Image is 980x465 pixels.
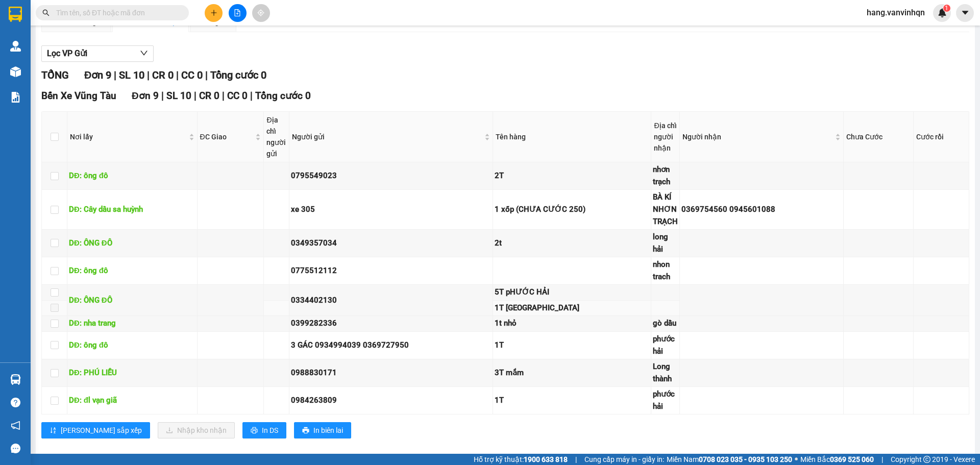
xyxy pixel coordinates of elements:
span: | [222,90,225,102]
div: 1t nhỏ [495,317,649,330]
button: downloadNhập kho nhận [158,422,235,438]
span: In biên lai [313,425,343,436]
div: 2t [495,237,649,250]
strong: 0369 525 060 [830,455,874,463]
div: 0369754560 0945601088 [681,204,841,216]
div: 0984263809 [291,395,491,407]
span: Lọc VP Gửi [47,47,87,60]
div: DĐ: Cây dầu sa huỳnh [69,204,195,216]
span: Đơn 9 [132,90,159,102]
div: 0349357034 [291,237,491,250]
span: aim [257,9,264,16]
span: | [114,69,116,81]
div: Long thành [653,361,678,385]
img: logo-vxr [9,7,22,22]
span: caret-down [961,8,970,17]
div: 1T [495,395,649,407]
span: printer [302,427,309,435]
div: xe 305 [291,204,491,216]
div: DĐ: ông đô [69,265,195,277]
span: search [42,9,50,16]
span: Đơn 9 [84,69,111,81]
div: nhơn trạch [653,164,678,188]
span: | [176,69,179,81]
button: plus [205,4,223,22]
span: CC 0 [227,90,248,102]
button: printerIn biên lai [294,422,351,438]
span: Bến Xe Vũng Tàu [41,90,116,102]
span: ĐC Giao [200,131,254,142]
span: down [140,49,148,57]
div: 0775512112 [291,265,491,277]
span: In DS [262,425,278,436]
div: 1T [495,339,649,352]
div: Địa chỉ người nhận [654,120,677,154]
div: phước hải [653,388,678,412]
img: icon-new-feature [938,8,947,17]
span: [PERSON_NAME] sắp xếp [61,425,142,436]
span: notification [11,421,20,430]
span: | [575,454,577,465]
div: 2T [495,170,649,182]
span: Tổng cước 0 [255,90,311,102]
th: Chưa Cước [844,112,914,162]
div: nhon trach [653,259,678,283]
div: 0795549023 [291,170,491,182]
span: | [250,90,253,102]
img: warehouse-icon [10,374,21,385]
span: | [205,69,208,81]
span: CR 0 [152,69,174,81]
button: file-add [229,4,247,22]
strong: 1900 633 818 [524,455,568,463]
div: 3T mắm [495,367,649,379]
span: Miền Bắc [800,454,874,465]
span: sort-ascending [50,427,57,435]
span: | [194,90,197,102]
span: message [11,444,20,453]
div: DĐ: ÔNG ĐÔ [69,295,195,307]
span: question-circle [11,398,20,407]
span: file-add [234,9,241,16]
div: 1T [GEOGRAPHIC_DATA] [495,302,649,314]
span: printer [251,427,258,435]
div: 0988830171 [291,367,491,379]
div: 5T pHƯỚC HẢI [495,286,649,299]
sup: 1 [943,5,950,12]
span: | [881,454,883,465]
div: DĐ: ông đô [69,339,195,352]
button: printerIn DS [242,422,286,438]
span: plus [210,9,217,16]
span: ⚪️ [795,457,798,461]
img: solution-icon [10,92,21,103]
img: warehouse-icon [10,66,21,77]
span: CC 0 [181,69,203,81]
div: DĐ: nha trang [69,317,195,330]
th: Cước rồi [914,112,969,162]
span: SL 10 [119,69,144,81]
span: TỔNG [41,69,69,81]
span: Nơi lấy [70,131,187,142]
span: | [147,69,150,81]
th: Tên hàng [493,112,651,162]
div: 1 xốp (CHƯA CƯỚC 250) [495,204,649,216]
input: Tìm tên, số ĐT hoặc mã đơn [56,7,177,18]
span: Người nhận [682,131,832,142]
span: CR 0 [199,90,219,102]
span: Tổng cước 0 [210,69,266,81]
strong: 0708 023 035 - 0935 103 250 [699,455,792,463]
button: caret-down [956,4,974,22]
div: BÀ KÍ NHƠN TRẠCH [653,191,678,228]
div: 3 GÁC 0934994039 0369727950 [291,339,491,352]
div: DĐ: ông đô [69,170,195,182]
button: Lọc VP Gửi [41,45,154,62]
span: Cung cấp máy in - giấy in: [584,454,664,465]
div: long hải [653,231,678,255]
img: warehouse-icon [10,41,21,52]
span: hang.vanvinhqn [859,6,933,19]
div: DĐ: PHÚ LIỂU [69,367,195,379]
span: | [161,90,164,102]
div: DĐ: đl vạn giã [69,395,195,407]
button: sort-ascending[PERSON_NAME] sắp xếp [41,422,150,438]
span: 1 [945,5,948,12]
button: aim [252,4,270,22]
